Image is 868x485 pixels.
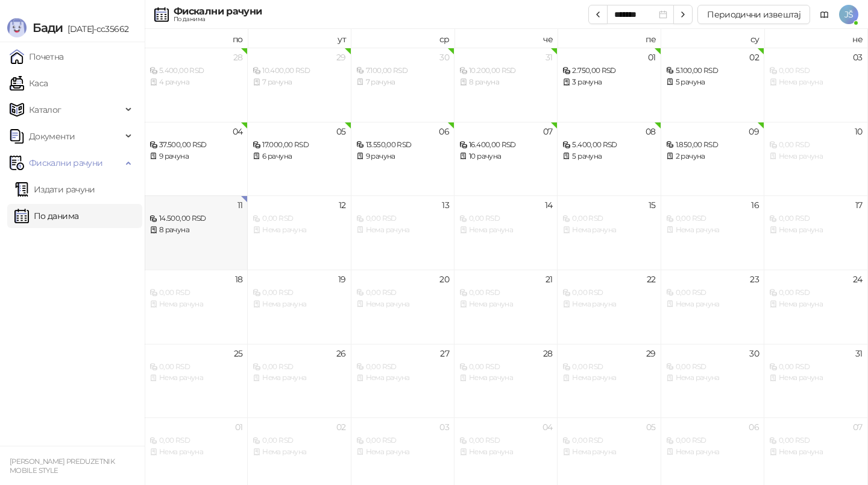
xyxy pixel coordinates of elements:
[356,213,449,224] div: 0,00 RSD
[149,151,242,162] div: 9 рачуна
[253,435,345,446] div: 0,00 RSD
[749,53,759,62] div: 02
[336,53,346,62] div: 29
[769,65,862,77] div: 0,00 RSD
[253,224,345,236] div: Нема рачуна
[459,446,552,458] div: Нема рачуна
[149,446,242,458] div: Нема рачуна
[253,299,345,310] div: Нема рачуна
[750,275,759,284] div: 23
[562,224,655,236] div: Нема рачуна
[666,435,759,446] div: 0,00 RSD
[666,151,759,162] div: 2 рачуна
[646,423,656,431] div: 05
[764,122,867,196] td: 2025-08-10
[666,139,759,151] div: 1.850,00 RSD
[14,177,95,201] a: Издати рачуни
[459,77,552,88] div: 8 рачуна
[648,53,656,62] div: 01
[336,127,346,136] div: 05
[558,195,661,270] td: 2025-08-15
[356,77,449,88] div: 7 рачуна
[356,287,449,299] div: 0,00 RSD
[454,122,558,196] td: 2025-08-07
[666,446,759,458] div: Нема рачуна
[149,361,242,373] div: 0,00 RSD
[661,48,764,122] td: 2025-08-02
[459,287,552,299] div: 0,00 RSD
[248,29,351,48] th: ут
[546,53,553,62] div: 31
[351,29,454,48] th: ср
[253,65,345,77] div: 10.400,00 RSD
[839,5,858,24] span: JŠ
[666,287,759,299] div: 0,00 RSD
[356,446,449,458] div: Нема рачуна
[769,77,862,88] div: Нема рачуна
[666,213,759,224] div: 0,00 RSD
[661,270,764,344] td: 2025-08-23
[558,122,661,196] td: 2025-08-08
[145,29,248,48] th: по
[253,139,345,151] div: 17.000,00 RSD
[562,361,655,373] div: 0,00 RSD
[454,270,558,344] td: 2025-08-21
[562,77,655,88] div: 3 рачуна
[562,372,655,384] div: Нема рачуна
[149,287,242,299] div: 0,00 RSD
[459,139,552,151] div: 16.400,00 RSD
[248,270,351,344] td: 2025-08-19
[646,127,656,136] div: 08
[7,18,27,37] img: Logo
[558,48,661,122] td: 2025-08-01
[145,122,248,196] td: 2025-08-04
[233,127,243,136] div: 04
[764,270,867,344] td: 2025-08-24
[545,201,553,209] div: 14
[10,457,115,475] small: [PERSON_NAME] PREDUZETNIK MOBILE STYLE
[855,349,863,358] div: 31
[647,275,656,284] div: 22
[697,5,810,24] button: Периодични извештај
[253,77,345,88] div: 7 рачуна
[459,372,552,384] div: Нема рачуна
[542,423,553,431] div: 04
[338,275,346,284] div: 19
[459,224,552,236] div: Нема рачуна
[248,195,351,270] td: 2025-08-12
[855,127,863,136] div: 10
[149,139,242,151] div: 37.500,00 RSD
[666,224,759,236] div: Нема рачуна
[145,195,248,270] td: 2025-08-11
[356,139,449,151] div: 13.550,00 RSD
[459,299,552,310] div: Нема рачуна
[336,349,346,358] div: 26
[149,435,242,446] div: 0,00 RSD
[769,361,862,373] div: 0,00 RSD
[558,344,661,418] td: 2025-08-29
[751,201,759,209] div: 16
[769,224,862,236] div: Нема рачуна
[769,213,862,224] div: 0,00 RSD
[356,151,449,162] div: 9 рачуна
[145,344,248,418] td: 2025-08-25
[339,201,346,209] div: 12
[764,48,867,122] td: 2025-08-03
[356,224,449,236] div: Нема рачуна
[769,151,862,162] div: Нема рачуна
[769,435,862,446] div: 0,00 RSD
[351,270,454,344] td: 2025-08-20
[459,65,552,77] div: 10.200,00 RSD
[459,361,552,373] div: 0,00 RSD
[454,48,558,122] td: 2025-07-31
[769,372,862,384] div: Нема рачуна
[661,122,764,196] td: 2025-08-09
[764,195,867,270] td: 2025-08-17
[253,361,345,373] div: 0,00 RSD
[562,139,655,151] div: 5.400,00 RSD
[558,29,661,48] th: пе
[666,77,759,88] div: 5 рачуна
[439,275,449,284] div: 20
[29,151,102,175] span: Фискални рачуни
[439,423,449,431] div: 03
